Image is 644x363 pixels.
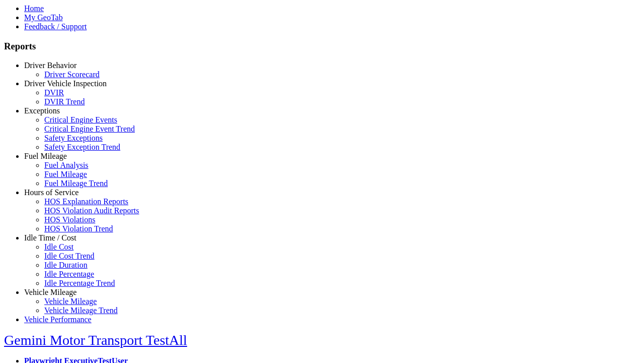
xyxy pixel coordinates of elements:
a: HOS Violation Trend [44,224,113,233]
a: Fuel Analysis [44,161,89,169]
a: Feedback / Support [24,22,87,31]
a: Home [24,4,44,13]
a: Idle Time / Cost [24,233,76,242]
a: Idle Duration [44,261,88,269]
a: Driver Scorecard [44,70,100,79]
a: Idle Percentage [44,270,94,278]
a: Safety Exception Trend [44,143,120,151]
a: DVIR [44,88,64,97]
a: Exceptions [24,106,60,115]
a: Vehicle Mileage [24,288,76,296]
a: HOS Explanation Reports [44,197,128,206]
a: Vehicle Performance [24,315,92,324]
h3: Reports [4,41,640,52]
a: Idle Cost [44,243,73,251]
a: Driver Vehicle Inspection [24,79,107,88]
a: Fuel Mileage [44,170,87,178]
a: HOS Violation Audit Reports [44,206,139,215]
a: Safety Exceptions [44,134,103,142]
a: Critical Engine Events [44,115,117,124]
a: DVIR Trend [44,97,85,106]
a: Fuel Mileage Trend [44,179,108,188]
a: My GeoTab [24,13,63,22]
a: Driver Behavior [24,61,76,70]
a: Idle Percentage Trend [44,279,115,287]
a: HOS Violations [44,215,95,224]
a: Fuel Mileage [24,152,67,160]
a: Critical Engine Event Trend [44,125,135,133]
a: Idle Cost Trend [44,252,95,260]
a: Vehicle Mileage [44,297,97,306]
a: Hours of Service [24,188,78,197]
a: Vehicle Mileage Trend [44,306,118,315]
a: Gemini Motor Transport TestAll [4,332,187,348]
